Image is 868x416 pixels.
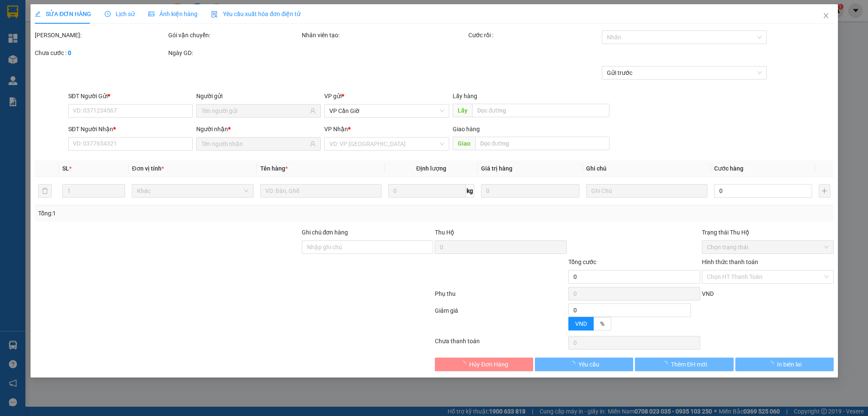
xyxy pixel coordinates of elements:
[310,108,316,114] span: user
[329,105,444,117] span: VP Cần Giờ
[481,184,579,198] input: 0
[707,241,829,253] span: Chọn trạng thái
[168,48,300,58] div: Ngày GD:
[148,11,198,17] span: Ảnh kiện hàng
[201,139,308,149] input: Tên người nhận
[68,124,192,134] div: SĐT Người Nhận
[68,91,192,101] div: SĐT Người Gửi
[211,11,218,18] img: icon
[260,184,381,198] input: VD: Bàn, Ghế
[38,209,335,218] div: Tổng: 1
[469,360,508,369] span: Hủy Đơn Hàng
[435,358,533,371] button: Hủy Đơn Hàng
[105,11,111,17] span: clock-circle
[452,93,477,99] span: Lấy hàng
[569,361,579,367] span: loading
[301,240,433,254] input: Ghi chú đơn hàng
[452,126,479,132] span: Giao hàng
[38,184,52,198] button: delete
[301,30,466,40] div: Nhân viên tạo:
[62,165,69,172] span: SL
[579,360,599,369] span: Yêu cầu
[168,30,300,40] div: Gói vận chuyển:
[481,165,512,172] span: Giá trị hàng
[324,91,449,101] div: VP gửi
[586,184,707,198] input: Ghi Chú
[148,11,154,17] span: picture
[606,66,761,79] span: Gửi trước
[434,306,568,334] div: Giảm giá
[702,259,758,265] label: Hình thức thanh toán
[196,124,321,134] div: Người nhận
[472,104,609,117] input: Dọc đường
[211,11,300,17] span: Yêu cầu xuất hóa đơn điện tử
[460,361,469,367] span: loading
[301,229,348,236] label: Ghi chú đơn hàng
[635,358,733,371] button: Thêm ĐH mới
[68,50,71,56] b: 0
[702,290,714,297] span: VND
[671,360,707,369] span: Thêm ĐH mới
[475,137,609,150] input: Dọc đường
[105,11,135,17] span: Lịch sử
[582,160,710,177] th: Ghi chú
[196,91,321,101] div: Người gửi
[416,165,446,172] span: Định lượng
[814,4,837,28] button: Close
[435,229,454,236] span: Thu Hộ
[568,259,596,265] span: Tổng cước
[434,336,568,351] div: Chưa thanh toán
[35,30,167,40] div: [PERSON_NAME]:
[35,11,91,17] span: SỬA ĐƠN HÀNG
[310,141,316,147] span: user
[776,360,801,369] span: In biên lai
[132,165,164,172] span: Đơn vị tính
[324,126,348,132] span: VP Nhận
[735,358,833,371] button: In biên lai
[452,137,475,150] span: Giao
[466,184,474,198] span: kg
[662,361,671,367] span: loading
[452,104,472,117] span: Lấy
[702,228,834,237] div: Trạng thái Thu Hộ
[767,361,776,367] span: loading
[35,11,41,17] span: edit
[137,185,248,197] span: Khác
[819,184,830,198] button: plus
[600,320,604,327] span: %
[575,320,587,327] span: VND
[260,165,287,172] span: Tên hàng
[535,358,633,371] button: Yêu cầu
[201,106,308,116] input: Tên người gửi
[35,48,167,58] div: Chưa cước :
[822,12,829,19] span: close
[468,30,600,40] div: Cước rồi :
[434,289,568,304] div: Phụ thu
[714,165,743,172] span: Cước hàng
